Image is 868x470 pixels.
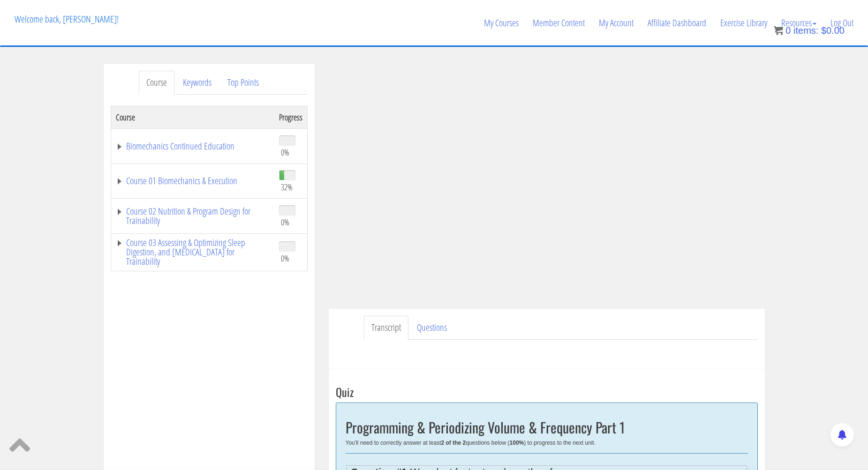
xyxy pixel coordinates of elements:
[220,71,266,95] a: Top Points
[510,440,524,446] b: 100%
[116,142,270,151] a: Biomechanics Continued Education
[821,25,826,36] span: $
[774,25,845,36] a: 0 items: $0.00
[785,25,791,36] span: 0
[111,106,274,128] th: Course
[526,0,592,45] a: Member Content
[336,386,758,398] h3: Quiz
[364,316,408,340] a: Transcript
[175,71,219,95] a: Keywords
[281,253,289,263] span: 0%
[592,0,641,45] a: My Account
[281,147,289,157] span: 0%
[823,0,860,45] a: Log Out
[281,217,289,227] span: 0%
[116,207,270,225] a: Course 02 Nutrition & Program Design for Trainability
[477,0,526,45] a: My Courses
[346,440,748,446] div: You'll need to correctly answer at least questions below ( ) to progress to the next unit.
[441,440,466,446] b: 2 of the 2
[274,106,308,128] th: Progress
[346,419,748,435] h2: Programming & Periodizing Volume & Frequency Part 1
[116,176,270,186] a: Course 01 Biomechanics & Execution
[409,316,454,340] a: Questions
[281,182,293,192] span: 32%
[139,71,174,95] a: Course
[641,0,713,45] a: Affiliate Dashboard
[774,0,823,45] a: Resources
[713,0,774,45] a: Exercise Library
[8,0,126,38] p: Welcome back, [PERSON_NAME]!
[793,25,818,36] span: items:
[774,26,783,35] img: icon11.png
[821,25,845,36] bdi: 0.00
[116,238,270,266] a: Course 03 Assessing & Optimizing Sleep Digestion, and [MEDICAL_DATA] for Trainability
